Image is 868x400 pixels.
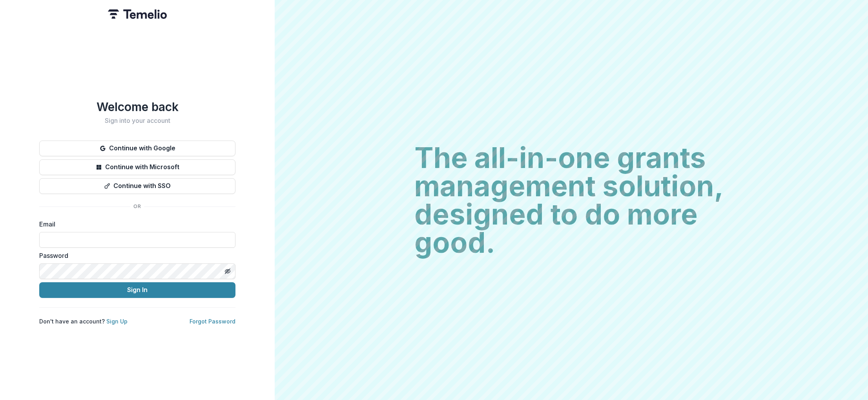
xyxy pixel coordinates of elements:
[39,251,231,260] label: Password
[39,178,235,194] button: Continue with SSO
[39,100,235,114] h1: Welcome back
[106,318,128,325] a: Sign Up
[39,219,231,229] label: Email
[39,117,235,124] h2: Sign into your account
[221,265,234,278] button: Toggle password visibility
[108,9,167,19] img: Temelio
[39,159,235,175] button: Continue with Microsoft
[190,318,235,325] a: Forgot Password
[39,317,128,325] p: Don't have an account?
[39,141,235,156] button: Continue with Google
[39,282,235,298] button: Sign In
